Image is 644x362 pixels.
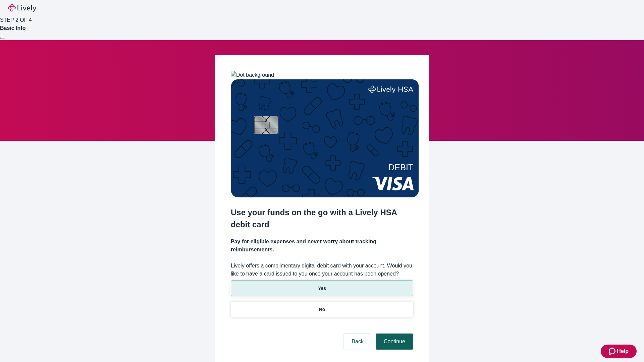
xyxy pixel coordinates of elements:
[231,281,413,296] button: Yes
[8,4,36,12] img: Lively
[231,238,413,254] h4: Pay for eligible expenses and never worry about tracking reimbursements.
[376,334,413,350] button: Continue
[343,334,372,350] button: Back
[318,285,326,292] p: Yes
[319,306,325,313] p: No
[231,71,274,79] img: Dot background
[231,206,413,231] h2: Use your funds on the go with a Lively HSA debit card
[231,302,413,317] button: No
[601,345,637,358] button: Zendesk support iconHelp
[609,347,617,355] svg: Zendesk support icon
[231,79,419,197] img: Debit card
[617,347,629,355] span: Help
[231,262,413,278] label: Lively offers a complimentary digital debit card with your account. Would you like to have a card...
